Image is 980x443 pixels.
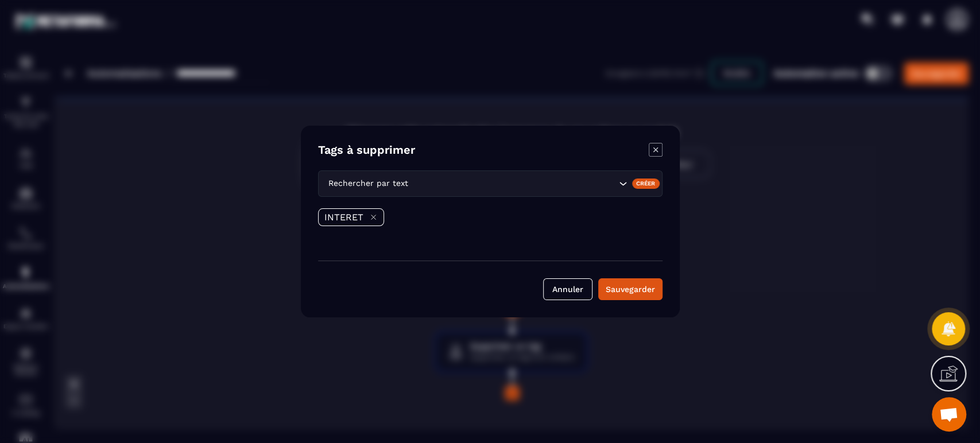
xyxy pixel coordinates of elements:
h4: Tags à supprimer [318,143,415,159]
button: Annuler [543,278,592,300]
div: Search for option [318,170,663,197]
p: INTERET [324,212,363,223]
button: Sauvegarder [598,278,663,300]
div: Ouvrir le chat [932,397,966,432]
input: Search for option [410,177,616,190]
div: Créer [632,178,660,189]
span: Rechercher par text [326,177,410,190]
